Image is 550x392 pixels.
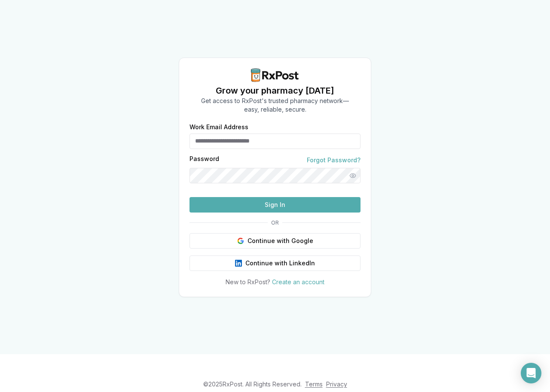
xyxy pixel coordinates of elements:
[237,237,244,244] img: Google
[326,380,347,388] a: Privacy
[189,255,361,271] button: Continue with LinkedIn
[201,85,349,97] h1: Grow your pharmacy [DATE]
[235,260,242,267] img: LinkedIn
[305,380,323,388] a: Terms
[521,363,541,383] div: Open Intercom Messenger
[201,97,349,114] p: Get access to RxPost's trusted pharmacy network— easy, reliable, secure.
[226,278,270,286] span: New to RxPost?
[268,219,282,226] span: OR
[247,68,302,82] img: RxPost Logo
[189,124,361,130] label: Work Email Address
[272,278,324,286] a: Create an account
[345,168,361,183] button: Show password
[189,233,361,249] button: Continue with Google
[307,156,361,164] a: Forgot Password?
[189,156,219,164] label: Password
[189,197,361,213] button: Sign In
